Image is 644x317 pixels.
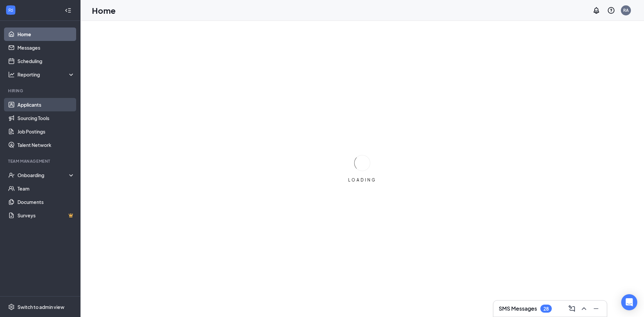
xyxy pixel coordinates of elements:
[623,7,629,13] div: RA
[568,305,576,313] svg: ComposeMessage
[17,54,75,68] a: Scheduling
[543,306,549,312] div: 28
[17,71,75,78] div: Reporting
[17,98,75,111] a: Applicants
[592,6,600,14] svg: Notifications
[17,182,75,195] a: Team
[591,303,601,314] button: Minimize
[65,7,71,14] svg: Collapse
[579,303,589,314] button: ChevronUp
[17,125,75,138] a: Job Postings
[499,305,537,312] h3: SMS Messages
[621,294,637,310] div: Open Intercom Messenger
[17,41,75,54] a: Messages
[17,304,64,310] div: Switch to admin view
[592,305,600,313] svg: Minimize
[92,5,116,16] h1: Home
[8,158,73,164] div: Team Management
[7,7,14,13] svg: WorkstreamLogo
[580,305,588,313] svg: ChevronUp
[607,6,615,14] svg: QuestionInfo
[8,71,15,78] svg: Analysis
[345,177,379,183] div: LOADING
[8,172,15,178] svg: UserCheck
[567,303,577,314] button: ComposeMessage
[8,304,15,310] svg: Settings
[17,111,75,125] a: Sourcing Tools
[17,209,75,222] a: SurveysCrown
[17,195,75,209] a: Documents
[17,138,75,152] a: Talent Network
[8,88,73,94] div: Hiring
[17,172,69,178] div: Onboarding
[17,28,75,41] a: Home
